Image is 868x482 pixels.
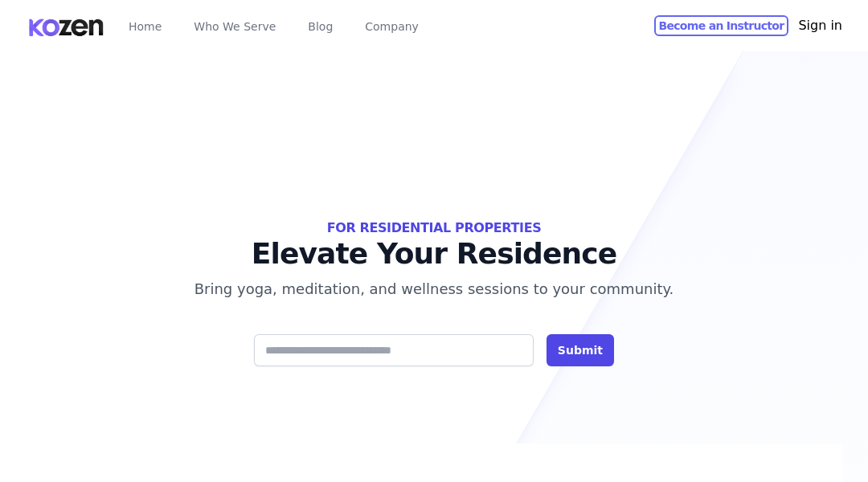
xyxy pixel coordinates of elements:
[164,276,704,302] p: Bring yoga, meditation, and wellness sessions to your community.
[164,238,704,270] h2: Elevate Your Residence
[654,15,789,36] a: Become an Instructor
[164,219,704,238] h3: FOR RESIDENTIAL PROPERTIES
[26,1,106,51] img: Kozen
[547,334,614,366] button: Submit
[798,16,842,35] button: Sign in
